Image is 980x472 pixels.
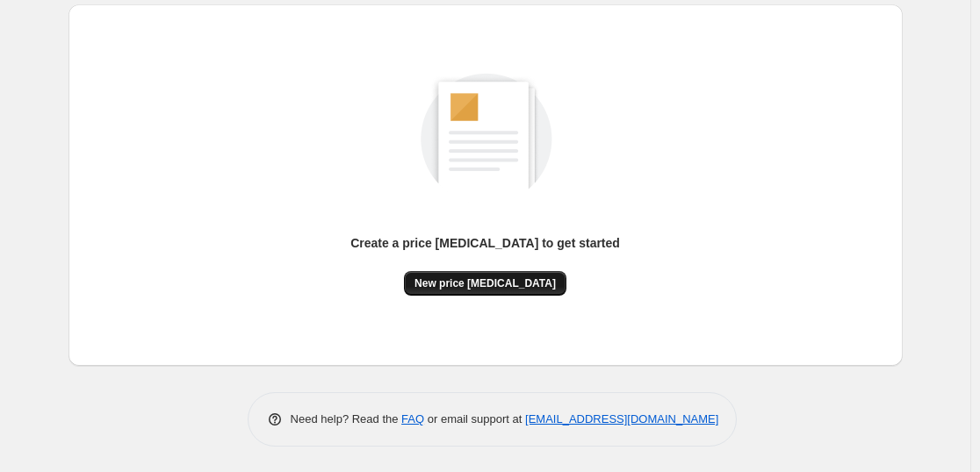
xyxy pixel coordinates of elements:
[291,412,402,426] span: Need help? Read the
[401,412,424,426] a: FAQ
[424,412,525,426] span: or email support at
[525,412,718,426] a: [EMAIL_ADDRESS][DOMAIN_NAME]
[350,234,620,252] p: Create a price [MEDICAL_DATA] to get started
[414,276,556,290] span: New price [MEDICAL_DATA]
[404,271,566,296] button: New price [MEDICAL_DATA]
